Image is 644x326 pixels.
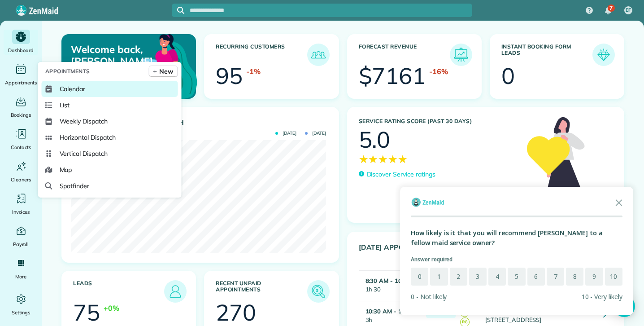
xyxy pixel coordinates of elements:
[400,187,633,315] div: Survey
[378,151,388,167] span: ★
[367,170,435,179] p: Discover Service ratings
[60,165,72,174] span: Map
[366,308,421,315] strong: 10:30 AM - 1:30 PM
[60,149,108,158] span: Vertical Dispatch
[60,117,108,126] span: Weekly Dispatch
[605,268,622,286] button: 10
[73,119,330,127] h3: Actual Revenue this month
[609,4,613,12] span: 7
[11,175,31,184] span: Cleaners
[60,101,70,110] span: List
[359,151,369,167] span: ★
[42,97,178,113] a: List
[71,44,152,67] p: Welcome back, [PERSON_NAME]!
[216,44,307,66] h3: Recurring Customers
[388,151,398,167] span: ★
[359,118,518,124] h3: Service Rating score (past 30 days)
[488,268,506,286] button: 4
[359,170,435,179] a: Discover Service ratings
[359,243,591,264] h3: [DATE] Appointments
[309,282,327,300] img: icon_unpaid_appointments-47b8ce3997adf2238b356f14209ab4cced10bd1f174958f3ca8f1d0dd7fffeee.png
[366,277,422,284] strong: 8:30 AM - 10:00 AM
[104,303,119,313] div: +0%
[4,292,38,317] a: Settings
[8,46,34,55] span: Dashboard
[42,129,178,145] a: Horizontal Dispatch
[275,131,296,136] span: [DATE]
[216,280,307,303] h3: Recent unpaid appointments
[411,268,428,286] button: 0
[566,268,583,286] button: 8
[429,66,448,77] div: -16%
[411,228,622,248] div: How likely is it that you will recommend [PERSON_NAME] to a fellow maid service owner?
[73,280,164,303] h3: Leads
[60,133,116,142] span: Horizontal Dispatch
[177,7,184,14] svg: Focus search
[452,46,470,64] img: icon_forecast_revenue-8c13a41c7ed35a8dcfafea3cbb826a0462acb37728057bba2d056411b612bbbe.png
[216,65,243,87] div: 95
[246,66,261,77] div: -1%
[42,81,178,97] a: Calendar
[610,193,628,211] button: Close the survey
[359,128,391,151] div: 5.0
[599,1,618,21] div: 7 unread notifications
[11,110,31,119] span: Bookings
[411,197,445,207] img: Company logo
[15,272,26,281] span: More
[359,44,450,66] h3: Forecast Revenue
[359,270,422,301] td: 1h 30
[626,7,631,14] span: EF
[585,268,603,286] button: 9
[42,113,178,129] a: Weekly Dispatch
[4,159,38,184] a: Cleaners
[60,181,90,190] span: Spotfinder
[149,66,178,77] a: New
[501,65,515,87] div: 0
[309,46,327,64] img: icon_recurring_customers-cf858462ba22bcd05b5a5880d41d6543d210077de5bb9ebc9590e49fd87d84ed.png
[4,127,38,152] a: Contacts
[508,268,525,286] button: 5
[430,268,448,286] button: 1
[398,151,408,167] span: ★
[13,240,29,249] span: Payroll
[42,178,178,194] a: Spotfinder
[595,46,613,64] img: icon_form_leads-04211a6a04a5b2264e4ee56bc0799ec3eb69b7e499cbb523a139df1d13a81ae0.png
[112,24,199,111] img: dashboard_welcome-42a62b7d889689a78055ac9021e634bf52bae3f8056760290aed330b23ab8690.png
[4,191,38,216] a: Invoices
[4,224,38,249] a: Payroll
[4,30,38,55] a: Dashboard
[45,67,90,76] span: Appointments
[12,308,30,317] span: Settings
[42,145,178,162] a: Vertical Dispatch
[469,268,487,286] button: 3
[5,78,37,87] span: Appointments
[42,162,178,178] a: Map
[411,293,447,301] div: 0 - Not likely
[73,301,100,324] div: 75
[411,255,622,264] p: Answer required
[216,301,256,324] div: 270
[359,65,426,87] div: $7161
[501,44,592,66] h3: Instant Booking Form Leads
[4,94,38,119] a: Bookings
[11,143,31,152] span: Contacts
[12,207,30,216] span: Invoices
[159,67,173,76] span: New
[527,268,545,286] button: 6
[547,268,564,286] button: 7
[305,131,326,136] span: [DATE]
[450,268,467,286] button: 2
[60,84,86,93] span: Calendar
[4,62,38,87] a: Appointments
[172,7,184,14] button: Focus search
[166,282,184,300] img: icon_leads-1bed01f49abd5b7fead27621c3d59655bb73ed531f8eeb49469d10e621d6b896.png
[368,151,378,167] span: ★
[582,293,622,301] div: 10 - Very likely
